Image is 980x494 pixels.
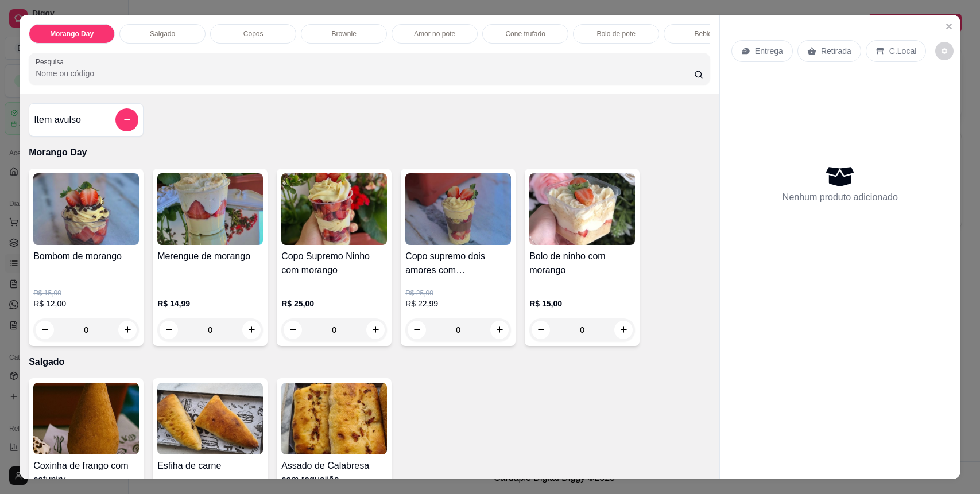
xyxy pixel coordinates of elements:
p: C.Local [889,45,916,57]
img: product-image [33,383,139,454]
button: increase-product-quantity [614,321,633,339]
input: Pesquisa [36,68,694,79]
p: Morango Day [29,146,710,160]
h4: Assado de Calabresa com requeijão [281,459,387,487]
p: Entrega [755,45,783,57]
p: R$ 12,00 [33,298,139,309]
p: Salgado [150,29,175,38]
button: increase-product-quantity [242,321,261,339]
p: Cone trufado [505,29,545,38]
h4: Coxinha de frango com catupiry [33,459,139,487]
p: Salgado [29,355,710,369]
button: increase-product-quantity [118,321,137,339]
p: Amor no pote [414,29,455,38]
h4: Bolo de ninho com morango [529,250,635,277]
img: product-image [405,173,511,245]
p: R$ 25,00 [405,289,511,298]
h4: Copo supremo dois amores com [PERSON_NAME] [405,250,511,277]
button: decrease-product-quantity [532,321,550,339]
img: product-image [157,173,263,245]
button: decrease-product-quantity [408,321,426,339]
button: add-separate-item [115,108,138,131]
p: R$ 25,00 [281,298,387,309]
p: R$ 15,00 [529,298,635,309]
h4: Bombom de morango [33,250,139,263]
button: Close [940,17,958,36]
h4: Esfiha de carne [157,459,263,473]
p: R$ 22,99 [405,298,511,309]
button: increase-product-quantity [490,321,509,339]
p: Copos [243,29,264,38]
p: Bebidas [694,29,719,38]
img: product-image [281,383,387,454]
button: decrease-product-quantity [284,321,302,339]
h4: Copo Supremo Ninho com morango [281,250,387,277]
p: Retirada [821,45,851,57]
button: decrease-product-quantity [935,42,954,60]
p: R$ 14,99 [157,298,263,309]
img: product-image [529,173,635,245]
button: decrease-product-quantity [36,321,54,339]
p: Brownie [331,29,356,38]
h4: Merengue de morango [157,250,263,263]
p: Morango Day [50,29,94,38]
button: decrease-product-quantity [160,321,178,339]
img: product-image [33,173,139,245]
button: increase-product-quantity [366,321,385,339]
img: product-image [157,383,263,454]
label: Pesquisa [36,57,68,67]
p: R$ 15,00 [33,289,139,298]
h4: Item avulso [34,113,81,127]
p: Bolo de pote [596,29,635,38]
img: product-image [281,173,387,245]
p: Nenhum produto adicionado [783,190,898,204]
